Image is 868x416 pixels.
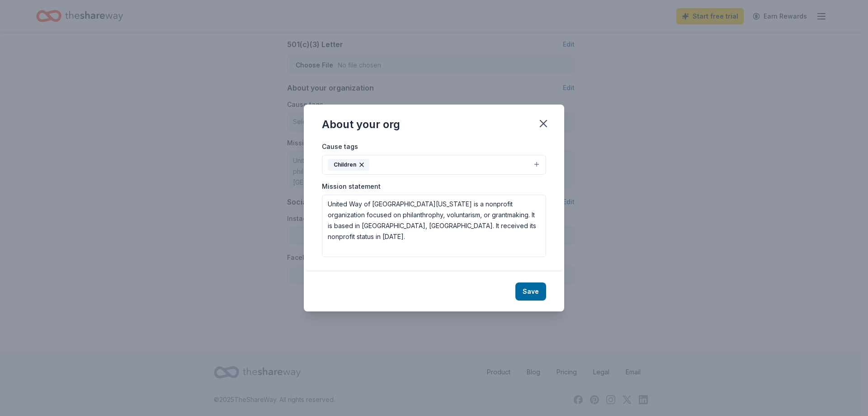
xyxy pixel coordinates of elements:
[322,155,546,175] button: Children
[322,182,381,191] label: Mission statement
[322,117,400,132] div: About your org
[328,159,369,171] div: Children
[322,142,358,151] label: Cause tags
[515,282,546,301] button: Save
[322,195,546,257] textarea: United Way of [GEOGRAPHIC_DATA][US_STATE] is a nonprofit organization focused on philanthrophy, v...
